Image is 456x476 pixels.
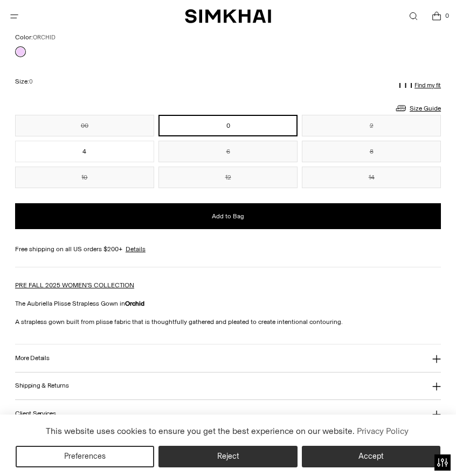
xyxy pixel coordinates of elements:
[425,5,447,27] a: Open cart modal
[15,344,441,372] button: More Details
[158,115,298,136] button: 0
[46,426,355,436] span: This website uses cookies to ensure you get the best experience on our website.
[355,423,410,439] a: Privacy Policy (opens in a new tab)
[15,281,134,289] a: PRE FALL 2025 WOMEN'S COLLECTION
[15,410,56,417] h3: Client Services
[15,400,441,427] button: Client Services
[15,382,69,389] h3: Shipping & Returns
[125,300,144,307] strong: Orchid
[158,141,298,162] button: 6
[158,446,297,467] button: Reject
[16,446,154,467] button: Preferences
[302,141,441,162] button: 8
[15,372,441,400] button: Shipping & Returns
[185,9,271,24] a: SIMKHAI
[15,77,33,87] label: Size:
[15,167,154,188] button: 10
[402,5,424,27] a: Open search modal
[302,167,441,188] button: 14
[302,446,440,467] button: Accept
[395,101,441,115] a: Size Guide
[212,212,244,221] span: Add to Bag
[158,167,298,188] button: 12
[442,11,452,20] span: 0
[126,244,146,254] a: Details
[15,317,441,327] p: A strapless gown built from plisse fabric that is thoughtfully gathered and pleated to create int...
[15,299,441,308] p: The Aubriella Plisse Strapless Gown in
[15,115,154,136] button: 00
[33,34,56,41] span: ORCHID
[15,355,49,362] h3: More Details
[302,115,441,136] button: 2
[29,78,33,85] span: 0
[15,203,441,229] button: Add to Bag
[15,141,154,162] button: 4
[15,244,441,254] div: Free shipping on all US orders $200+
[15,32,56,43] label: Color:
[3,5,25,27] button: Open menu modal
